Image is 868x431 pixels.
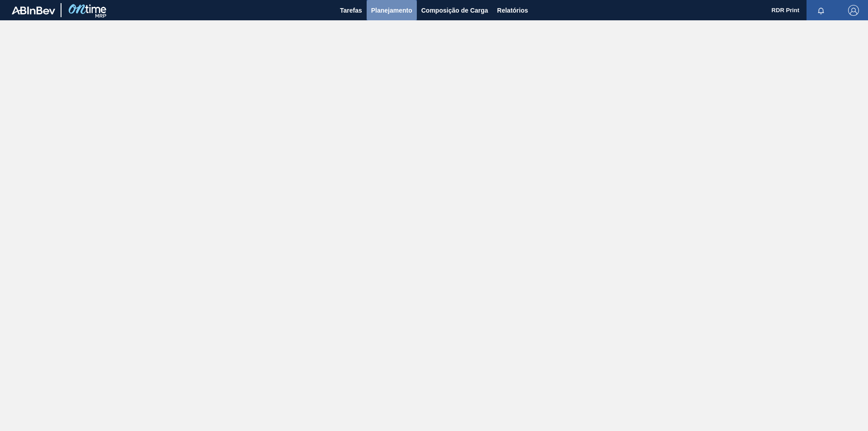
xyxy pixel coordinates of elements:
span: Relatórios [497,5,528,16]
button: Notificações [807,4,835,17]
span: Planejamento [371,5,412,16]
img: TNhmsLtSVTkK8tSr43FrP2fwEKptu5GPRR3wAAAABJRU5ErkJggg== [12,6,55,14]
span: Tarefas [340,5,362,16]
img: Logout [848,5,859,16]
span: Composição de Carga [421,5,488,16]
